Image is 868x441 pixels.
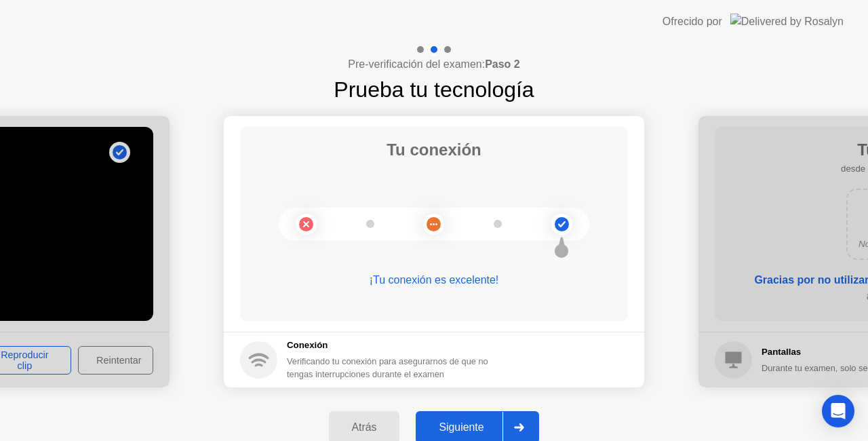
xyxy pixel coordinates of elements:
div: Siguiente [420,421,502,434]
h4: Pre-verificación del examen: [348,56,519,73]
h1: Tu conexión [387,138,481,162]
div: ¡Tu conexión es excelente! [240,272,628,288]
b: Paso 2 [485,58,520,70]
div: Open Intercom Messenger [822,395,854,427]
h5: Conexión [287,339,516,352]
div: Atrás [333,421,396,434]
h1: Prueba tu tecnología [334,73,534,106]
div: Ofrecido por [663,14,722,30]
img: Delivered by Rosalyn [730,14,844,29]
div: Verificando tu conexión para asegurarnos de que no tengas interrupciones durante el examen [287,355,516,381]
